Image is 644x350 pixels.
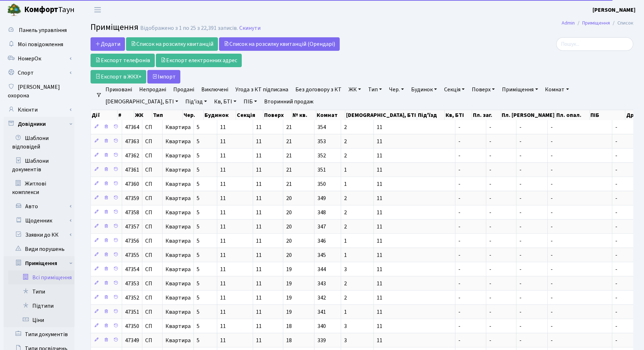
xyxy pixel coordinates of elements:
[140,25,238,32] div: Відображено з 1 по 25 з 22,391 записів.
[472,110,501,120] th: Пл. заг.
[91,37,125,51] a: Додати
[286,194,292,202] span: 20
[551,180,553,188] span: -
[386,84,407,96] a: Чер.
[615,251,617,259] span: -
[377,308,382,316] span: 11
[551,16,644,31] nav: breadcrumb
[458,265,460,273] span: -
[198,84,231,96] a: Виключені
[286,308,292,316] span: 19
[256,180,262,188] span: 11
[134,110,152,120] th: ЖК
[165,195,191,201] span: Квартира
[204,110,236,120] th: Будинок
[145,139,159,144] span: СП
[145,252,159,258] span: СП
[519,251,522,259] span: -
[408,84,440,96] a: Будинок
[377,294,382,302] span: 11
[197,138,200,145] span: 5
[263,110,292,120] th: Поверх
[286,294,292,302] span: 19
[556,37,633,51] input: Пошук...
[256,152,262,160] span: 11
[551,308,553,316] span: -
[4,37,75,52] a: Мої повідомлення
[344,209,347,216] span: 2
[519,180,522,188] span: -
[551,152,553,160] span: -
[4,154,75,177] a: Шаблони документів
[145,266,159,272] span: СП
[241,96,260,108] a: ПІБ
[24,4,58,15] b: Комфорт
[91,21,138,33] span: Приміщення
[125,180,139,188] span: 47360
[145,167,159,173] span: СП
[317,194,326,202] span: 349
[24,4,75,16] span: Таун
[377,209,382,216] span: 11
[317,152,326,160] span: 352
[519,294,522,302] span: -
[286,223,292,231] span: 20
[317,322,326,330] span: 340
[519,123,522,131] span: -
[441,84,468,96] a: Секція
[256,123,262,131] span: 11
[125,280,139,287] span: 47353
[165,153,191,158] span: Квартира
[489,265,491,273] span: -
[344,322,347,330] span: 3
[220,123,226,131] span: 11
[182,96,210,108] a: Під'їзд
[458,138,460,145] span: -
[365,84,385,96] a: Тип
[145,124,159,130] span: СП
[197,251,200,259] span: 5
[236,110,263,120] th: Секція
[256,294,262,302] span: 11
[458,180,460,188] span: -
[615,152,617,160] span: -
[156,54,242,67] a: Експорт електронних адрес
[286,265,292,273] span: 19
[519,209,522,216] span: -
[317,308,326,316] span: 341
[615,123,617,131] span: -
[145,224,159,230] span: СП
[256,194,262,202] span: 11
[519,194,522,202] span: -
[286,237,292,245] span: 20
[197,123,200,131] span: 5
[344,123,347,131] span: 2
[197,152,200,160] span: 5
[551,237,553,245] span: -
[165,266,191,272] span: Квартира
[118,110,134,120] th: #
[91,70,146,84] a: Експорт в ЖКХ+
[220,152,226,160] span: 11
[489,209,491,216] span: -
[220,265,226,273] span: 11
[519,152,522,160] span: -
[8,285,75,299] a: Типи
[220,180,226,188] span: 11
[125,123,139,131] span: 47364
[165,124,191,130] span: Квартира
[19,26,67,34] span: Панель управління
[344,166,347,174] span: 1
[286,138,292,145] span: 21
[593,6,635,14] a: [PERSON_NAME]
[147,70,180,84] button: Iмпорт
[103,84,135,96] a: Приховані
[145,309,159,315] span: СП
[286,209,292,216] span: 20
[256,251,262,259] span: 11
[220,209,226,216] span: 11
[317,209,326,216] span: 348
[615,166,617,174] span: -
[458,194,460,202] span: -
[615,294,617,302] span: -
